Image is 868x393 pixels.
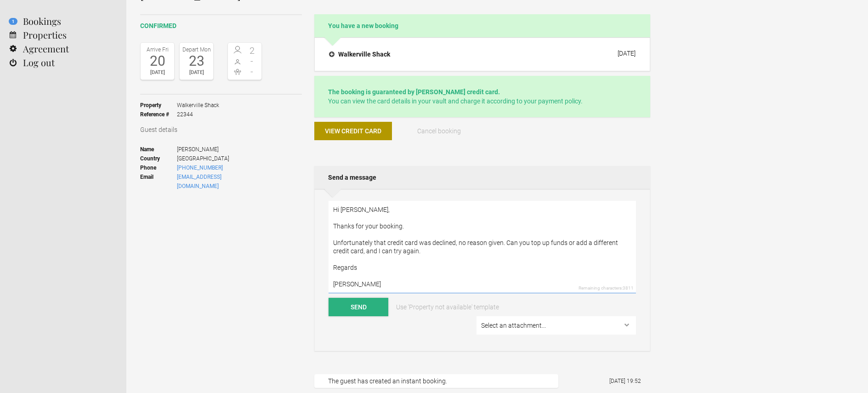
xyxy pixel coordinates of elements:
[182,68,211,77] div: [DATE]
[390,298,505,316] a: Use 'Property not available' template
[182,45,211,54] div: Depart Mon
[609,378,641,384] flynt-date-display: [DATE] 19:52
[143,68,172,77] div: [DATE]
[177,110,219,119] span: 22344
[325,127,381,135] span: View credit card
[140,145,177,154] strong: Name
[140,172,177,191] strong: Email
[417,127,461,135] span: Cancel booking
[182,54,211,68] div: 23
[314,14,650,37] h2: You have a new booking
[401,122,478,140] button: Cancel booking
[140,21,302,31] h2: confirmed
[140,163,177,172] strong: Phone
[245,46,260,55] span: 2
[314,374,558,388] div: The guest has created an instant booking.
[177,174,221,189] a: [EMAIL_ADDRESS][DOMAIN_NAME]
[329,50,390,59] h4: Walkerville Shack
[140,101,177,110] strong: Property
[140,154,177,163] strong: Country
[322,45,643,64] button: Walkerville Shack [DATE]
[328,87,636,106] p: You can view the card details in your vault and charge it according to your payment policy.
[177,145,262,154] span: [PERSON_NAME]
[314,166,650,189] h2: Send a message
[140,125,302,134] h3: Guest details
[9,18,17,25] flynt-notification-badge: 1
[177,154,262,163] span: [GEOGRAPHIC_DATA]
[177,165,223,171] a: [PHONE_NUMBER]
[140,110,177,119] strong: Reference #
[329,298,388,316] button: Send
[245,67,260,76] span: -
[618,50,635,57] div: [DATE]
[245,57,260,66] span: -
[328,88,500,96] strong: The booking is guaranteed by [PERSON_NAME] credit card.
[143,45,172,54] div: Arrive Fri
[143,54,172,68] div: 20
[314,122,392,140] button: View credit card
[177,101,219,110] span: Walkerville Shack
